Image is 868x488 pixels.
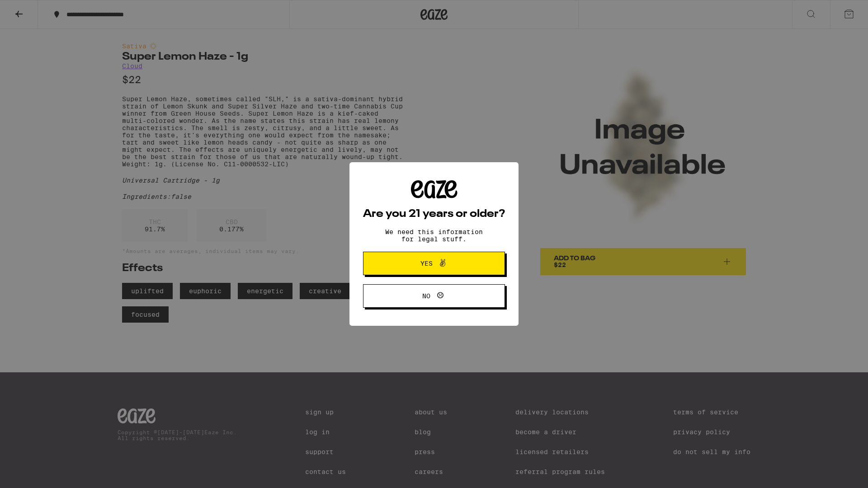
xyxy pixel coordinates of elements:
p: We need this information for legal stuff. [377,228,491,243]
iframe: Opens a widget where you can find more information [811,461,859,483]
button: Yes [363,252,505,275]
span: No [422,293,430,299]
span: Yes [420,260,433,267]
button: No [363,284,505,308]
h2: Are you 21 years or older? [363,209,505,220]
